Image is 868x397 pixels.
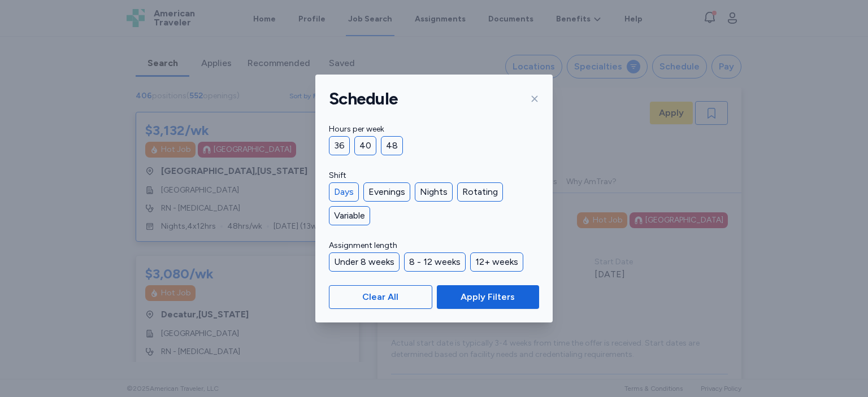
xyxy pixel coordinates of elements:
[381,136,403,155] div: 48
[461,290,515,304] span: Apply Filters
[415,182,453,202] div: Nights
[329,182,359,202] div: Days
[329,169,539,182] label: Shift
[329,136,350,155] div: 36
[437,285,539,309] button: Apply Filters
[354,136,376,155] div: 40
[329,239,539,252] label: Assignment length
[457,182,503,202] div: Rotating
[470,252,523,272] div: 12+ weeks
[329,123,539,136] label: Hours per week
[329,252,400,272] div: Under 8 weeks
[362,290,398,304] span: Clear All
[363,182,410,202] div: Evenings
[329,206,370,225] div: Variable
[329,285,432,309] button: Clear All
[329,88,398,110] h1: Schedule
[404,252,466,272] div: 8 - 12 weeks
